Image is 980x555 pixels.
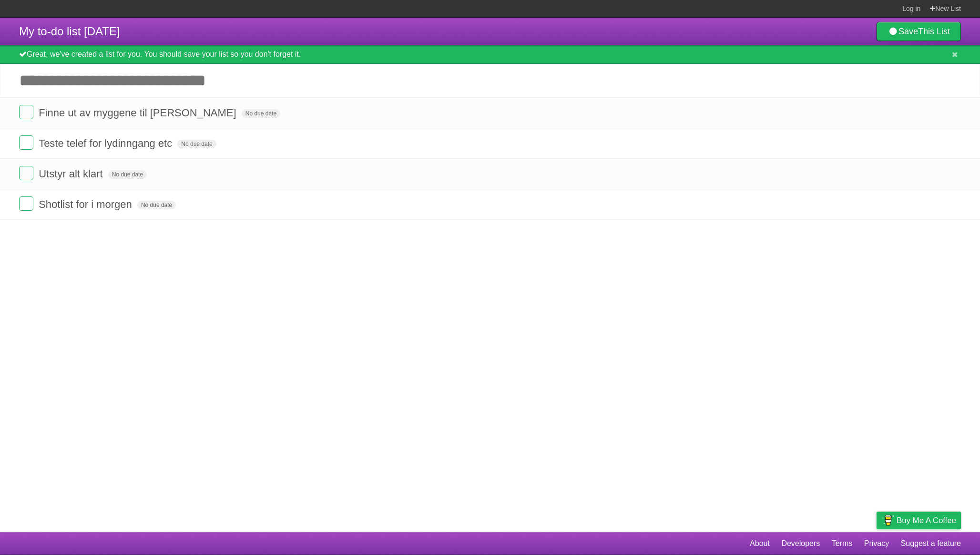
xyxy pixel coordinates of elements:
a: About [750,534,770,553]
span: Utstyr alt klart [39,168,105,180]
span: No due date [177,140,216,148]
label: Done [19,196,33,211]
label: Done [19,105,33,119]
label: Done [19,135,33,150]
a: Developers [781,534,820,553]
a: SaveThis List [877,22,961,41]
img: Buy me a coffee [881,512,894,528]
span: Shotlist for i morgen [39,198,134,210]
span: No due date [137,201,176,209]
a: Buy me a coffee [877,512,961,529]
span: No due date [242,109,280,118]
span: Teste telef for lydinngang etc [39,137,174,149]
span: No due date [108,170,147,179]
span: My to-do list [DATE] [19,25,120,38]
b: This List [918,27,950,36]
span: Buy me a coffee [897,512,956,529]
span: Finne ut av myggene til [PERSON_NAME] [39,107,239,119]
a: Suggest a feature [901,534,961,553]
a: Terms [832,534,853,553]
label: Done [19,166,33,180]
a: Privacy [864,534,889,553]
